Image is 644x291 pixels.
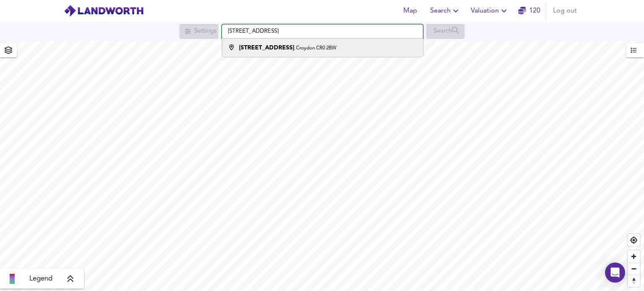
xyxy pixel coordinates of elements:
[628,263,640,275] button: Zoom out
[628,275,640,287] button: Reset bearing to north
[471,5,509,17] span: Valuation
[628,250,640,263] button: Zoom in
[628,234,640,246] button: Find my location
[628,275,640,287] span: Reset bearing to north
[628,263,640,275] span: Zoom out
[467,3,512,19] button: Valuation
[29,274,52,284] span: Legend
[400,5,420,17] span: Map
[397,3,423,19] button: Map
[430,5,461,17] span: Search
[427,3,464,19] button: Search
[179,24,218,39] div: Search for a location first or explore the map
[222,24,423,39] input: Enter a location...
[239,45,294,51] strong: [STREET_ADDRESS]
[518,5,540,17] a: 120
[426,24,465,39] div: Search for a location first or explore the map
[553,5,577,17] span: Log out
[550,3,580,19] button: Log out
[296,46,336,51] small: Croydon CR0 2BW
[516,3,543,19] button: 120
[605,263,625,283] div: Open Intercom Messenger
[64,5,144,17] img: logo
